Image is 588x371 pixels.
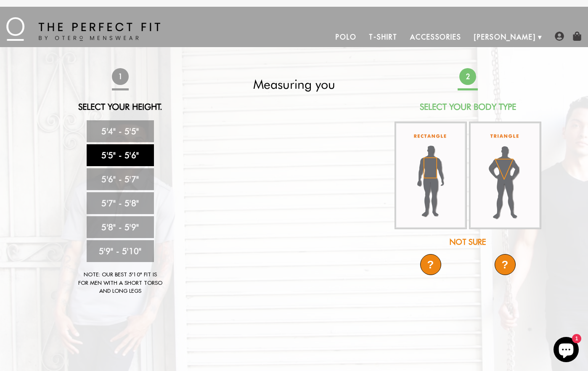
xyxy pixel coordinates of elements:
a: 5'6" - 5'7" [87,168,154,190]
a: 5'5" - 5'6" [87,144,154,166]
a: Accessories [404,27,468,47]
a: 5'7" - 5'8" [87,192,154,214]
a: 5'9" - 5'10" [87,240,154,262]
inbox-online-store-chat: Shopify online store chat [551,337,581,364]
a: 5'4" - 5'5" [87,120,154,142]
img: The Perfect Fit - by Otero Menswear - Logo [6,17,160,41]
h2: Select Your Body Type [393,102,542,112]
img: rectangle-body_336x.jpg [395,122,467,229]
a: T-Shirt [363,27,403,47]
div: Note: Our best 5'10" fit is for men with a short torso and long legs [78,270,162,295]
div: ? [495,254,516,275]
h2: Measuring you [220,77,368,92]
span: 2 [459,68,477,85]
a: 5'8" - 5'9" [87,216,154,238]
span: 1 [112,68,129,85]
div: Not Sure [393,236,542,248]
h2: Select Your Height. [46,102,195,112]
a: Polo [329,27,363,47]
a: [PERSON_NAME] [468,27,542,47]
img: triangle-body_336x.jpg [469,122,541,229]
img: user-account-icon.png [555,32,564,41]
div: ? [420,254,441,275]
img: shopping-bag-icon.png [572,32,582,41]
